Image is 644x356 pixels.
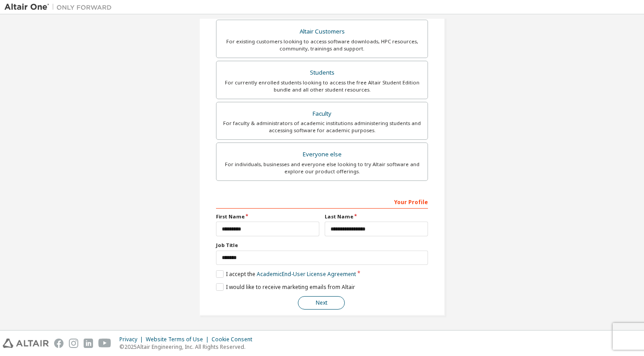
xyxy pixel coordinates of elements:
label: First Name [216,213,319,220]
div: Altair Customers [222,25,422,38]
button: Next [298,296,345,310]
div: For faculty & administrators of academic institutions administering students and accessing softwa... [222,120,422,134]
div: Everyone else [222,148,422,161]
a: Academic End-User License Agreement [257,270,356,278]
img: Altair One [4,3,116,12]
img: instagram.svg [69,339,78,348]
div: Website Terms of Use [146,336,212,343]
div: For currently enrolled students looking to access the free Altair Student Edition bundle and all ... [222,79,422,93]
label: I would like to receive marketing emails from Altair [216,283,355,291]
div: Cookie Consent [212,336,258,343]
div: For individuals, businesses and everyone else looking to try Altair software and explore our prod... [222,161,422,175]
img: facebook.svg [54,339,64,348]
img: linkedin.svg [84,339,93,348]
label: I accept the [216,270,356,278]
label: Job Title [216,242,428,249]
div: For existing customers looking to access software downloads, HPC resources, community, trainings ... [222,38,422,52]
div: Your Profile [216,194,428,209]
div: Students [222,67,422,79]
img: youtube.svg [98,339,111,348]
img: altair_logo.svg [3,339,49,348]
div: Faculty [222,108,422,120]
label: Last Name [325,213,428,220]
p: © 2025 Altair Engineering, Inc. All Rights Reserved. [119,343,258,351]
div: Privacy [119,336,146,343]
